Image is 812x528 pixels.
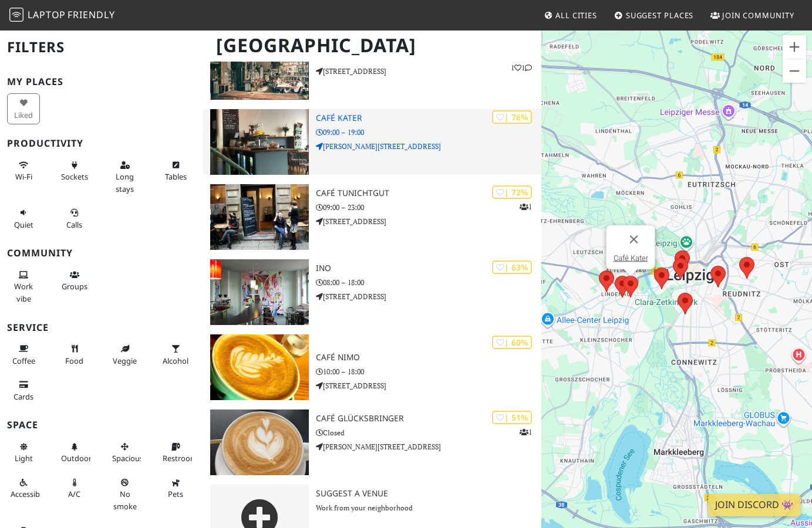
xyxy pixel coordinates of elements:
span: People working [14,281,33,303]
p: 08:00 – 18:00 [316,277,541,288]
span: Long stays [116,171,134,194]
h3: INO [316,263,541,273]
button: Cards [7,375,40,406]
button: Quiet [7,203,40,234]
button: Restroom [159,437,192,468]
h3: Suggest a Venue [316,489,541,499]
a: Join Community [706,5,799,26]
p: [PERSON_NAME][STREET_ADDRESS] [316,141,541,152]
span: Outdoor area [61,453,92,463]
a: Café Tunichtgut | 72% 1 Café Tunichtgut 09:00 – 23:00 [STREET_ADDRESS] [203,184,541,250]
div: | 76% [492,110,532,124]
button: Alcohol [159,339,192,370]
h3: Service [7,322,196,333]
img: Café Kater [210,109,309,175]
span: Spacious [112,453,143,463]
a: INO | 63% INO 08:00 – 18:00 [STREET_ADDRESS] [203,259,541,325]
button: No smoke [109,473,141,516]
p: [PERSON_NAME][STREET_ADDRESS] [316,441,541,452]
span: Suggest Places [626,10,694,21]
p: [STREET_ADDRESS] [316,291,541,302]
h3: Café Kater [316,113,541,123]
h3: Community [7,248,196,259]
button: Food [58,339,90,370]
span: Natural light [15,453,33,463]
h3: Productivity [7,138,196,149]
button: Spacious [109,437,141,468]
button: Groups [58,265,90,296]
p: [STREET_ADDRESS] [316,216,541,227]
h1: [GEOGRAPHIC_DATA] [207,29,539,62]
a: All Cities [539,5,602,26]
button: Coffee [7,339,40,370]
span: Stable Wi-Fi [15,171,32,182]
span: Quiet [14,219,33,230]
span: Air conditioned [68,489,80,499]
h2: Filters [7,29,196,65]
a: Café Glücksbringer | 51% 1 Café Glücksbringer Closed [PERSON_NAME][STREET_ADDRESS] [203,409,541,475]
a: Café Kater | 76% Café Kater 09:00 – 19:00 [PERSON_NAME][STREET_ADDRESS] [203,109,541,175]
button: Veggie [109,339,141,370]
p: 10:00 – 18:00 [316,366,541,377]
button: Work vibe [7,265,40,308]
span: Veggie [113,356,137,366]
button: Zoom out [783,59,806,83]
span: Video/audio calls [66,219,82,230]
a: LaptopFriendly LaptopFriendly [9,5,115,26]
span: Power sockets [61,171,88,182]
p: Closed [316,427,541,438]
img: Café Glücksbringer [210,409,309,475]
img: LaptopFriendly [9,8,23,22]
img: Café NiMo [210,334,309,400]
p: 09:00 – 23:00 [316,202,541,213]
span: Credit cards [14,391,33,402]
img: INO [210,259,309,325]
img: Café Tunichtgut [210,184,309,250]
button: Sockets [58,155,90,187]
a: Café Kater [613,253,648,262]
button: Calls [58,203,90,234]
span: Work-friendly tables [165,171,187,182]
div: | 60% [492,336,532,349]
span: Laptop [28,8,66,21]
button: Outdoor [58,437,90,468]
h3: Café Glücksbringer [316,414,541,424]
p: [STREET_ADDRESS] [316,380,541,391]
span: Food [65,356,83,366]
button: Zoom in [783,35,806,59]
span: Friendly [68,8,114,21]
span: Alcohol [163,356,188,366]
span: Smoke free [113,489,137,511]
p: Work from your neighborhood [316,502,541,513]
button: Pets [159,473,192,504]
span: Restroom [163,453,197,463]
span: Group tables [62,281,87,292]
button: Accessible [7,473,40,504]
a: Join Discord 👾 [708,494,800,516]
p: 1 [520,201,532,212]
span: All Cities [555,10,597,21]
h3: Café Tunichtgut [316,188,541,198]
span: Pet friendly [168,489,183,499]
span: Join Community [722,10,794,21]
div: | 63% [492,260,532,274]
p: 1 [520,427,532,438]
span: Accessible [11,489,46,499]
button: Tables [159,155,192,187]
a: Café NiMo | 60% Café NiMo 10:00 – 18:00 [STREET_ADDRESS] [203,334,541,400]
span: Coffee [12,356,35,366]
a: Suggest Places [609,5,699,26]
h3: Space [7,419,196,431]
button: A/C [58,473,90,504]
button: Close [619,225,648,253]
button: Long stays [109,155,141,198]
div: | 51% [492,411,532,424]
div: | 72% [492,185,532,199]
p: 09:00 – 19:00 [316,127,541,138]
h3: My Places [7,76,196,87]
button: Wi-Fi [7,155,40,187]
button: Light [7,437,40,468]
h3: Café NiMo [316,353,541,363]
